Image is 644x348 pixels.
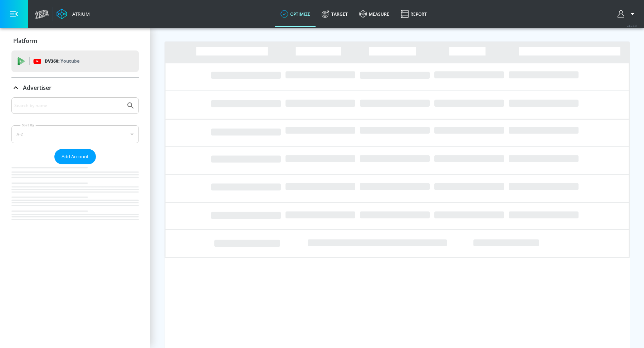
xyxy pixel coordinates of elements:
a: optimize [275,1,316,27]
div: Atrium [69,11,90,17]
span: v 4.24.0 [627,24,637,28]
div: Advertiser [11,97,139,234]
p: DV360: [45,57,79,65]
div: A-Z [11,125,139,143]
div: DV360: Youtube [11,50,139,72]
a: Atrium [57,9,90,19]
label: Sort By [20,123,36,127]
p: Advertiser [23,84,52,92]
span: Add Account [62,153,89,161]
p: Youtube [60,57,79,65]
nav: list of Advertiser [11,164,139,234]
div: Advertiser [11,78,139,98]
input: Search by name [14,101,123,110]
button: Add Account [54,149,96,164]
p: Platform [13,37,37,45]
a: Report [395,1,433,27]
a: measure [353,1,395,27]
a: Target [316,1,353,27]
div: Platform [11,31,139,51]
